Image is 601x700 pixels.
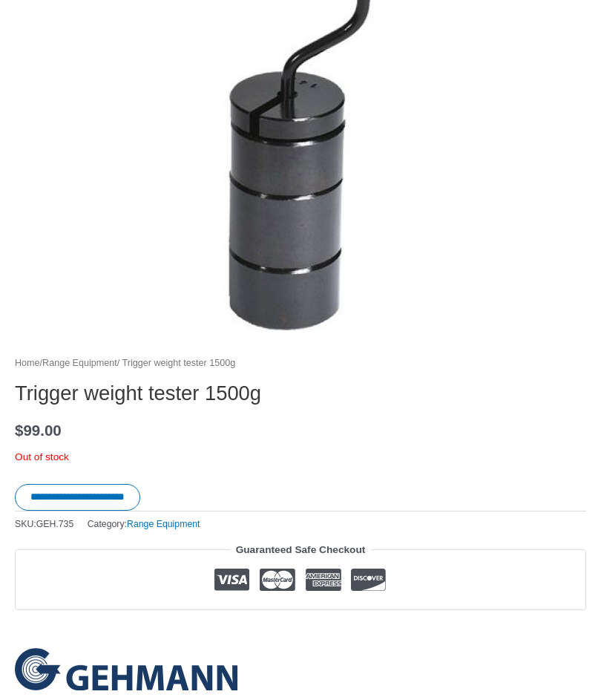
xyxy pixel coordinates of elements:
[15,382,586,406] h1: Trigger weight tester 1500g
[230,540,372,559] legend: Guaranteed Safe Checkout
[15,448,586,466] p: Out of stock
[36,519,74,529] span: GEH.735
[15,422,23,439] span: $
[42,358,117,368] a: Range Equipment
[15,621,586,638] iframe: Customer reviews powered by Trustpilot
[15,355,586,372] nav: Breadcrumb
[88,516,200,533] span: Category:
[15,648,237,690] a: Gehmann
[15,358,40,368] a: Home
[15,516,73,533] span: SKU:
[15,422,62,439] bdi: 99.00
[127,519,200,529] a: Range Equipment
